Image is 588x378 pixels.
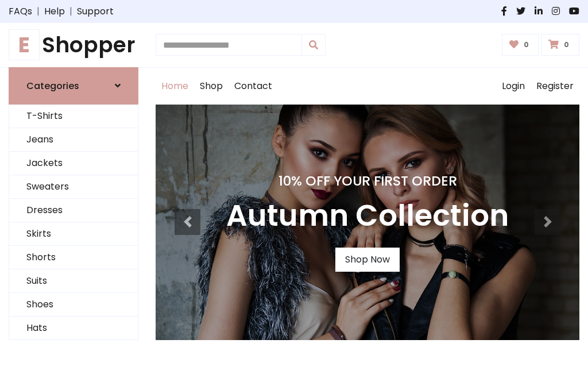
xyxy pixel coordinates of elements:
a: EShopper [9,32,138,58]
a: Sweaters [9,175,138,199]
a: Hats [9,317,138,340]
h6: Categories [26,80,79,91]
a: Shop Now [335,248,400,272]
a: Register [531,68,579,105]
a: T-Shirts [9,105,138,128]
a: Suits [9,269,138,293]
a: FAQs [9,5,32,18]
span: E [9,29,40,60]
a: Login [496,68,531,105]
a: Support [77,5,114,18]
h3: Autumn Collection [226,198,509,234]
a: Shorts [9,246,138,269]
span: | [32,5,44,18]
a: Home [156,68,194,105]
a: 0 [502,34,539,56]
a: Jeans [9,128,138,152]
a: Jackets [9,152,138,175]
span: 0 [521,40,532,50]
a: Contact [229,68,278,105]
a: Shop [194,68,229,105]
h1: Shopper [9,32,138,58]
a: Categories [9,67,138,105]
a: Skirts [9,222,138,246]
a: Shoes [9,293,138,317]
span: | [65,5,77,18]
a: Help [44,5,65,18]
h4: 10% Off Your First Order [226,173,509,189]
a: Dresses [9,199,138,222]
span: 0 [561,40,572,50]
a: 0 [541,34,579,56]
